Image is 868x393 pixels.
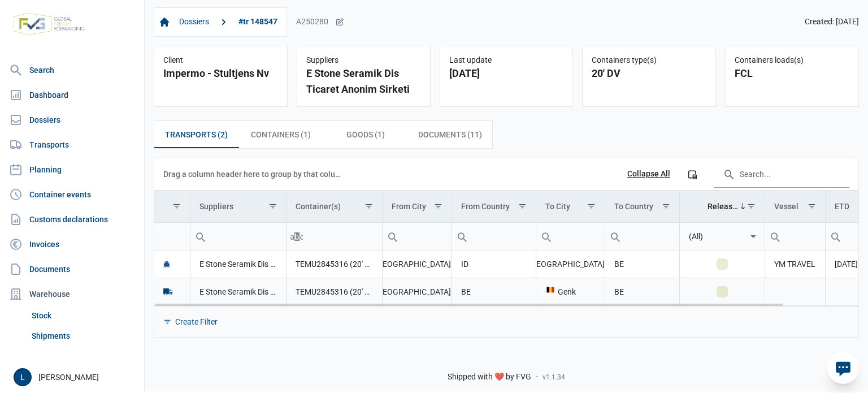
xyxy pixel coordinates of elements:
div: Search box [605,223,626,250]
div: Select [747,223,760,250]
td: BE [452,278,536,305]
div: A250280 [296,17,344,27]
input: Filter cell [765,223,825,250]
div: Suppliers [306,55,421,66]
a: Transports [5,133,140,156]
td: Filter cell [765,222,826,250]
td: Column Released [679,191,765,223]
td: Column To Country [605,191,679,223]
div: Data grid with 2 rows and 11 columns [154,158,858,337]
div: Search box [287,223,307,250]
td: Filter cell [452,222,536,250]
td: Filter cell [286,222,382,250]
div: From Country [461,202,510,211]
div: Client [163,55,278,66]
span: [DATE] [835,260,858,269]
div: Released [708,202,740,211]
div: Containers loads(s) [735,55,849,66]
div: Containers type(s) [592,55,706,66]
div: [GEOGRAPHIC_DATA] [392,258,442,270]
div: From City [392,202,426,211]
td: E Stone Seramik Dis Ticaret Anonim Sirketi [190,278,286,305]
div: Search box [765,223,785,250]
div: Impermo - Stultjens Nv [163,66,278,81]
div: Suppliers [199,202,233,211]
div: To Country [614,202,653,211]
a: Documents [5,258,140,280]
div: Warehouse [5,283,140,305]
div: Genk [545,286,596,297]
div: Search box [536,223,557,250]
img: FVG - Global freight forwarding [9,8,89,40]
td: Column From City [382,191,452,223]
a: Shipments [27,326,140,346]
div: 20' DV [592,66,706,81]
td: Column Vessel [765,191,826,223]
div: Search box [383,223,403,250]
div: [GEOGRAPHIC_DATA] [545,258,596,270]
td: YM TRAVEL [765,251,826,278]
td: Column [154,191,190,223]
div: Column Chooser [682,164,702,184]
input: Search in the data grid [714,161,849,188]
a: Dashboard [5,84,140,106]
input: Filter cell [190,223,286,250]
div: [DATE] [449,66,564,81]
td: ID [452,251,536,278]
a: Container events [5,183,140,206]
button: L [14,368,32,386]
span: Show filter options for column 'From Country' [518,202,527,210]
span: v1.1.34 [542,373,565,382]
input: Filter cell [452,223,535,250]
div: Search box [190,223,211,250]
div: Vessel [774,202,798,211]
span: Show filter options for column 'To City' [587,202,596,210]
span: Created: [DATE] [805,17,859,27]
div: [PERSON_NAME] [14,368,137,386]
span: Show filter options for column 'Container(s)' [364,202,373,210]
td: Filter cell [605,222,679,250]
input: Filter cell [605,223,679,250]
span: Shipped with ❤️ by FVG [448,372,531,382]
td: Column Suppliers [190,191,286,223]
span: Containers (1) [251,128,311,141]
a: Invoices [5,233,140,256]
span: Show filter options for column 'Vessel' [808,202,816,210]
td: TEMU2845316 (20' DV) [286,278,382,305]
a: #tr 148547 [234,12,282,32]
span: Show filter options for column 'Released' [747,202,756,210]
input: Filter cell [383,223,452,250]
div: Create Filter [175,317,218,327]
td: Column Container(s) [286,191,382,223]
span: Show filter options for column 'Suppliers' [268,202,277,210]
div: FCL [735,66,849,81]
div: Drag a column header here to group by that column [163,165,345,183]
a: Planning [5,158,140,181]
div: Data grid toolbar [163,158,849,190]
input: Filter cell [536,223,605,250]
div: Collapse All [627,169,670,179]
td: Filter cell [154,222,190,250]
div: ETD [835,202,849,211]
td: TEMU2845316 (20' DV) [286,251,382,278]
div: Container(s) [296,202,341,211]
td: E Stone Seramik Dis Ticaret Anonim Sirketi [190,251,286,278]
span: Show filter options for column 'From City' [434,202,442,210]
td: Column From Country [452,191,536,223]
span: - [536,372,538,382]
span: Goods (1) [346,128,385,141]
td: Filter cell [679,222,765,250]
input: Filter cell [287,223,382,250]
span: Show filter options for column '' [172,202,181,210]
div: E Stone Seramik Dis Ticaret Anonim Sirketi [306,66,421,97]
td: BE [605,251,679,278]
td: Filter cell [190,222,286,250]
td: Column To City [536,191,605,223]
div: Search box [452,223,472,250]
div: To City [545,202,570,211]
input: Filter cell [680,223,747,250]
a: Dossiers [175,12,214,32]
a: Stock [27,305,140,326]
span: Transports (2) [165,128,228,141]
input: Filter cell [154,223,190,250]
